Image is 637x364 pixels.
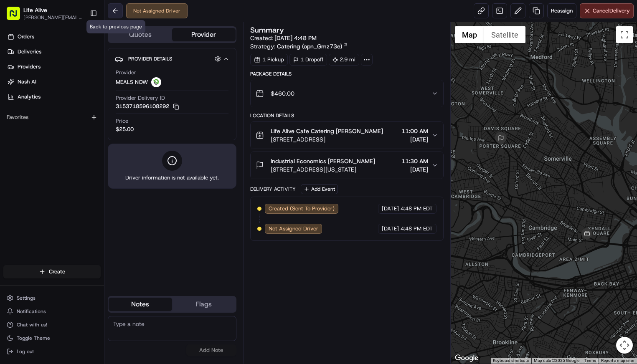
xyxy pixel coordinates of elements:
[71,187,77,194] div: 💻
[251,80,443,107] button: $460.00
[593,7,630,15] span: Cancel Delivery
[23,14,83,21] button: [PERSON_NAME][EMAIL_ADDRESS][DOMAIN_NAME]
[8,80,23,95] img: 1736555255976-a54dd68f-1ca7-489b-9aae-adbdc363a1c4
[401,225,433,233] span: 4:48 PM EDT
[26,152,111,159] span: [PERSON_NAME] [PERSON_NAME]
[151,77,161,87] img: melas_now_logo.png
[172,28,236,41] button: Provider
[3,3,86,23] button: Life Alive[PERSON_NAME][EMAIL_ADDRESS][DOMAIN_NAME]
[601,358,634,363] a: Report a map error
[109,28,172,41] button: Quotes
[17,308,46,315] span: Notifications
[453,353,480,364] img: Google
[401,127,428,135] span: 11:00 AM
[3,332,101,344] button: Toggle Theme
[18,63,41,71] span: Providers
[251,122,443,149] button: Life Alive Cafe Catering [PERSON_NAME][STREET_ADDRESS]11:00 AM[DATE]
[79,187,134,195] span: API Documentation
[116,117,128,125] span: Price
[269,225,318,233] span: Not Assigned Driver
[38,88,115,95] div: We're available if you need us!
[117,152,134,159] span: [DATE]
[8,187,15,194] div: 📗
[3,75,104,88] a: Nash AI
[18,93,41,101] span: Analytics
[26,129,69,136] span: Klarizel Pensader
[86,20,145,33] div: Back to previous page
[8,109,56,115] div: Past conversations
[580,3,634,18] button: CancelDelivery
[277,42,348,51] a: Catering (opn_Gmz73e)
[23,6,47,14] button: Life Alive
[271,157,375,165] span: Industrial Economics [PERSON_NAME]
[129,107,152,117] button: See all
[116,94,165,102] span: Provider Delivery ID
[289,54,327,66] div: 1 Dropoff
[3,319,101,331] button: Chat with us!
[277,42,342,51] span: Catering (opn_Gmz73e)
[3,306,101,317] button: Notifications
[17,187,64,195] span: Knowledge Base
[112,152,115,159] span: •
[116,78,148,86] span: MEALS NOW
[22,54,138,63] input: Clear
[8,121,22,135] img: Klarizel Pensader
[616,337,633,354] button: Map camera controls
[250,34,317,42] span: Created:
[453,353,480,364] a: Open this area in Google Maps (opens a new window)
[3,30,104,43] a: Orders
[616,26,633,43] button: Toggle fullscreen view
[250,54,288,66] div: 1 Pickup
[401,135,428,144] span: [DATE]
[534,358,579,363] span: Map data ©2025 Google
[250,186,296,192] div: Delivery Activity
[83,207,101,213] span: Pylon
[301,184,338,194] button: Add Event
[274,34,317,42] span: [DATE] 4:48 PM
[401,157,428,165] span: 11:30 AM
[3,346,101,357] button: Log out
[250,112,444,119] div: Location Details
[67,183,137,198] a: 💻API Documentation
[116,69,136,76] span: Provider
[38,80,137,88] div: Start new chat
[18,48,41,56] span: Deliveries
[17,348,34,355] span: Log out
[271,135,383,144] span: [STREET_ADDRESS]
[271,165,375,174] span: [STREET_ADDRESS][US_STATE]
[75,129,92,136] span: [DATE]
[329,54,359,66] div: 2.9 mi
[8,8,25,25] img: Nash
[271,127,383,135] span: Life Alive Cafe Catering [PERSON_NAME]
[3,292,101,304] button: Settings
[17,295,36,301] span: Settings
[493,358,529,364] button: Keyboard shortcuts
[18,78,36,86] span: Nash AI
[251,152,443,179] button: Industrial Economics [PERSON_NAME][STREET_ADDRESS][US_STATE]11:30 AM[DATE]
[382,205,399,212] span: [DATE]
[382,225,399,233] span: [DATE]
[109,298,172,311] button: Notes
[3,45,104,58] a: Deliveries
[17,321,47,328] span: Chat with us!
[116,126,134,133] span: $25.00
[49,268,65,276] span: Create
[584,358,596,363] a: Terms (opens in new tab)
[401,165,428,174] span: [DATE]
[5,183,67,198] a: 📗Knowledge Base
[8,33,152,47] p: Welcome 👋
[17,152,23,159] img: 1736555255976-a54dd68f-1ca7-489b-9aae-adbdc363a1c4
[269,205,335,212] span: Created (Sent To Provider)
[484,26,525,43] button: Show satellite imagery
[3,60,104,73] a: Providers
[142,82,152,92] button: Start new chat
[455,26,484,43] button: Show street map
[551,7,573,15] span: Reassign
[115,52,229,66] button: Provider Details
[250,42,348,51] div: Strategy:
[18,80,33,95] img: 1724597045416-56b7ee45-8013-43a0-a6f9-03cb97ddad50
[17,130,23,136] img: 1736555255976-a54dd68f-1ca7-489b-9aae-adbdc363a1c4
[17,335,50,341] span: Toggle Theme
[250,71,444,77] div: Package Details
